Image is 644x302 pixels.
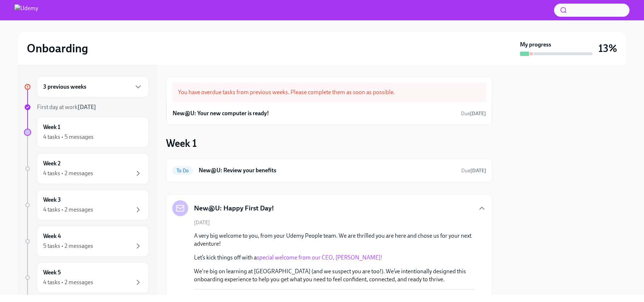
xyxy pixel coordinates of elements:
[199,166,455,174] h6: New@U: Review your benefits
[173,109,269,117] h6: New@U: Your new computer is ready!
[24,117,149,148] a: Week 14 tasks • 5 messages
[461,110,486,117] span: Due
[194,254,475,262] p: Let’s kick things off with a
[194,219,210,226] span: [DATE]
[194,204,274,213] h5: New@U: Happy First Day!
[24,153,149,184] a: Week 24 tasks • 2 messages
[37,104,96,110] span: First day at work
[24,262,149,293] a: Week 54 tasks • 2 messages
[15,4,38,16] img: Udemy
[194,232,475,248] p: A very big welcome to you, from your Udemy People team. We are thrilled you are here and chose us...
[43,123,60,131] h6: Week 1
[194,267,475,283] p: We're big on learning at [GEOGRAPHIC_DATA] (and we suspect you are too!). We’ve intentionally des...
[172,165,486,176] a: To DoNew@U: Review your benefitsDue[DATE]
[37,76,149,97] div: 3 previous weeks
[43,83,86,91] h6: 3 previous weeks
[43,206,93,214] div: 4 tasks • 2 messages
[470,110,486,117] strong: [DATE]
[43,278,93,286] div: 4 tasks • 2 messages
[24,226,149,257] a: Week 45 tasks • 2 messages
[470,168,486,174] strong: [DATE]
[43,242,93,250] div: 5 tasks • 2 messages
[27,41,88,56] h2: Onboarding
[43,133,94,141] div: 4 tasks • 5 messages
[461,110,486,117] span: October 4th, 2025 14:00
[520,41,551,49] strong: My progress
[43,269,61,277] h6: Week 5
[172,168,193,173] span: To Do
[43,169,93,177] div: 4 tasks • 2 messages
[24,190,149,220] a: Week 34 tasks • 2 messages
[43,196,61,204] h6: Week 3
[172,82,486,102] div: You have overdue tasks from previous weeks. Please complete them as soon as possible.
[461,167,486,174] span: October 13th, 2025 11:00
[166,137,197,150] h3: Week 1
[461,168,486,174] span: Due
[598,42,617,55] h3: 13%
[43,232,61,240] h6: Week 4
[24,103,149,111] a: First day at work[DATE]
[257,254,382,261] a: special welcome from our CEO, [PERSON_NAME]!
[173,108,486,119] a: New@U: Your new computer is ready!Due[DATE]
[43,160,61,168] h6: Week 2
[78,104,96,110] strong: [DATE]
